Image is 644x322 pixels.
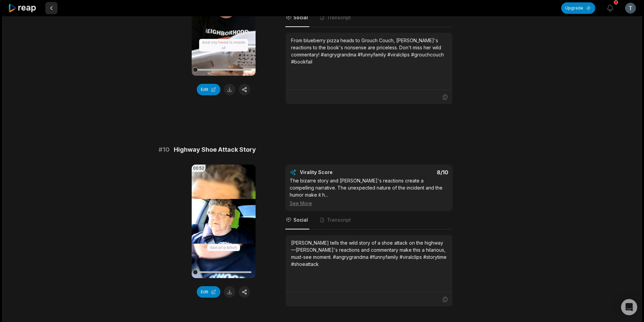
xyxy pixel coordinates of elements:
[621,299,637,315] div: Open Intercom Messenger
[300,169,373,176] div: Virality Score
[174,145,256,154] span: Highway Shoe Attack Story
[327,217,351,223] span: Transcript
[290,177,448,207] div: The bizarre story and [PERSON_NAME]'s reactions create a compelling narrative. The unexpected nat...
[285,211,453,229] nav: Tabs
[293,14,308,21] span: Social
[159,145,170,154] span: # 10
[291,37,447,65] div: From blueberry pizza heads to Grouch Couch, [PERSON_NAME]'s reactions to the book's nonsense are ...
[290,200,448,207] div: See More
[291,239,447,268] div: [PERSON_NAME] tells the wild story of a shoe attack on the highway—[PERSON_NAME]'s reactions and ...
[561,2,595,14] button: Upgrade
[293,217,308,223] span: Social
[197,286,220,298] button: Edit
[327,14,351,21] span: Transcript
[192,165,256,278] video: Your browser does not support mp4 format.
[285,9,453,27] nav: Tabs
[197,84,220,95] button: Edit
[376,169,448,176] div: 8 /10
